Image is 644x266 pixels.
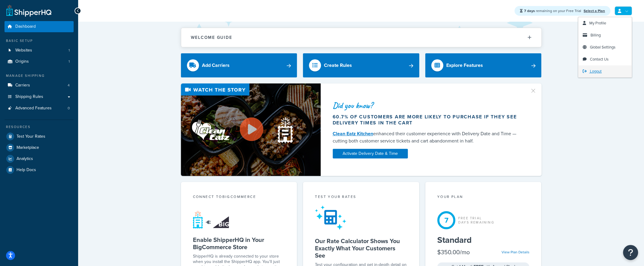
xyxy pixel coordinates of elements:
h5: Enable ShipperHQ in Your BigCommerce Store [193,236,285,251]
span: Help Docs [17,167,36,173]
a: Select a Plan [584,8,605,14]
a: Websites1 [5,45,74,56]
span: 1 [69,48,70,53]
a: Explore Features [425,53,542,77]
a: Dashboard [5,21,74,32]
div: Explore Features [446,61,483,70]
span: Marketplace [17,145,39,150]
span: Dashboard [15,24,36,29]
strong: 7 days [524,8,535,14]
a: Logout [578,65,632,77]
li: Origins [5,56,74,67]
a: Contact Us [578,53,632,65]
div: Connect to BigCommerce [193,194,285,201]
div: Basic Setup [5,38,74,43]
div: Test your rates [315,194,407,201]
span: Billing [591,32,601,38]
span: Logout [590,68,602,74]
span: 0 [68,106,70,111]
span: Analytics [17,156,33,161]
span: Shipping Rules [15,94,43,99]
span: My Profile [589,20,606,26]
a: Test Your Rates [5,131,74,142]
a: Carriers4 [5,80,74,91]
div: Your Plan [437,194,530,201]
div: Free Trial Days Remaining [458,216,494,224]
a: My Profile [578,17,632,29]
img: connect-shq-bc-71769feb.svg [193,211,230,229]
div: Manage Shipping [5,73,74,78]
a: Clean Eatz Kitchen [333,130,373,137]
div: Create Rules [324,61,352,70]
span: Contact Us [590,56,609,62]
div: Resources [5,124,74,130]
li: Carriers [5,80,74,91]
span: 1 [69,59,70,64]
a: Global Settings [578,41,632,53]
li: Websites [5,45,74,56]
a: View Plan Details [501,249,529,255]
span: Advanced Features [15,106,52,111]
a: Advanced Features0 [5,103,74,114]
h2: Welcome Guide [191,35,232,40]
a: Analytics [5,153,74,164]
div: Did you know? [333,101,523,110]
div: 7 [437,211,455,229]
img: Video thumbnail [181,83,321,176]
a: Add Carriers [181,53,297,77]
h5: Standard [437,235,530,245]
div: $350.00/mo [437,248,470,256]
span: Global Settings [590,44,615,50]
span: Carriers [15,83,30,88]
h5: Our Rate Calculator Shows You Exactly What Your Customers See [315,237,407,259]
a: Billing [578,29,632,41]
span: Test Your Rates [17,134,45,139]
div: Add Carriers [202,61,230,70]
button: Open Resource Center [623,245,638,260]
a: Origins1 [5,56,74,67]
li: Advanced Features [5,103,74,114]
button: Welcome Guide [181,28,541,47]
span: 4 [68,83,70,88]
a: Help Docs [5,164,74,175]
span: Origins [15,59,29,64]
span: remaining on your Free Trial [524,8,582,14]
span: Websites [15,48,32,53]
div: 60.7% of customers are more likely to purchase if they see delivery times in the cart [333,114,523,126]
div: enhanced their customer experience with Delivery Date and Time — cutting both customer service ti... [333,130,523,145]
a: Create Rules [303,53,419,77]
a: Shipping Rules [5,91,74,102]
a: Activate Delivery Date & Time [333,149,408,158]
a: Marketplace [5,142,74,153]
